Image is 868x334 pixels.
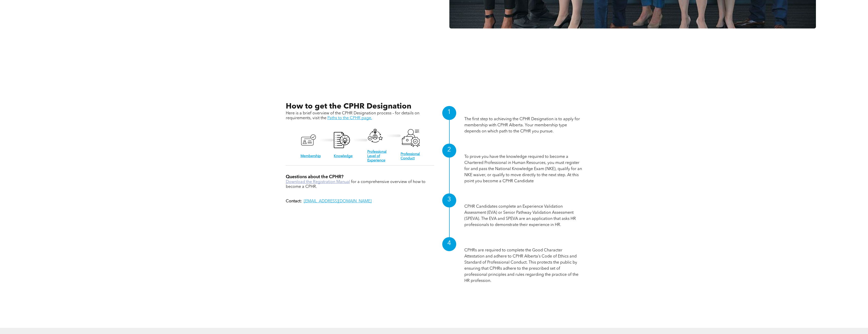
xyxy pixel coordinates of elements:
[442,106,456,120] div: 1
[464,204,582,228] p: CPHR Candidates complete an Experience Validation Assessment (EVA) or Senior Pathway Validation A...
[334,154,353,158] a: Knowledge
[286,199,302,203] strong: Contact:
[304,199,372,203] a: [EMAIL_ADDRESS][DOMAIN_NAME]
[367,150,387,162] a: Professional Level of Experience
[464,108,582,116] h1: Membership
[286,180,425,189] span: for a comprehensive overview of how to become a CPHR.
[286,175,343,179] span: Questions about the CPHR?
[401,152,420,160] a: Professional Conduct
[286,180,350,184] a: Download the Registration Manual
[464,146,582,154] h1: Knowledge
[464,247,582,284] p: CPHRs are required to complete the Good Character Attestation and adhere to CPHR Alberta’s Code o...
[464,116,582,134] p: The first step to achieving the CPHR Designation is to apply for membership with CPHR Alberta. Yo...
[286,103,411,110] span: How to get the CPHR Designation
[327,116,372,120] a: Paths to the CPHR page.
[442,237,456,251] div: 4
[464,239,582,247] h1: Professional Conduct
[442,144,456,158] div: 2
[464,154,582,184] p: To prove you have the knowledge required to become a Chartered Professional in Human Resources, y...
[286,111,419,120] span: Here is a brief overview of the CPHR Designation process – for details on requirements, visit the
[464,196,582,204] h1: Professional Level of Experience
[442,193,456,207] div: 3
[301,154,321,158] a: Membership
